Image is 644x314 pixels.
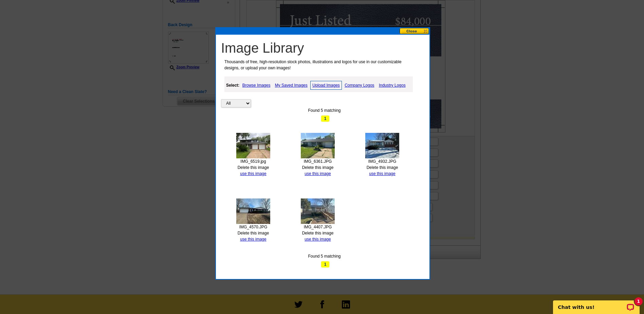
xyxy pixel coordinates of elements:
img: thumb-679c21b8e4cab.jpg [365,133,399,158]
div: IMG_4932.JPG [361,158,404,164]
div: Found 5 matching [221,107,428,114]
a: Browse Images [241,81,272,89]
div: Found 5 matching [221,253,428,259]
iframe: LiveChat chat widget [549,293,644,314]
img: thumb-683342254da95.jpg [301,133,335,158]
a: Company Logos [343,81,376,89]
div: IMG_4570.JPG [232,224,275,230]
a: use this image [240,171,266,176]
a: Delete this image [238,231,269,235]
a: Delete this image [302,165,334,170]
a: use this image [305,171,331,176]
p: Thousands of free, high-resolution stock photos, illustrations and logos for use in our customiza... [221,59,415,71]
a: Delete this image [302,231,334,235]
img: thumb-677b297613a75.jpg [301,198,335,224]
strong: Select: [226,83,239,88]
a: Upload Images [310,81,342,90]
img: thumb-677f1f46c0296.jpg [236,198,270,224]
span: 1 [321,261,330,268]
a: use this image [305,237,331,242]
a: use this image [240,237,266,242]
a: Delete this image [238,165,269,170]
span: 1 [321,115,330,122]
div: IMG_6361.JPG [296,158,339,164]
img: thumb-6866d0983ad90.jpg [236,133,270,158]
a: Delete this image [367,165,398,170]
a: use this image [369,171,395,176]
div: IMG_4407.JPG [296,224,339,230]
h1: Image Library [221,40,428,56]
a: My Saved Images [273,81,309,89]
div: IMG_6519.jpg [232,158,275,164]
a: Industry Logos [377,81,407,89]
